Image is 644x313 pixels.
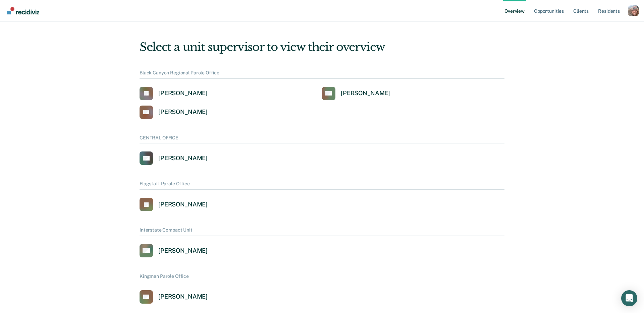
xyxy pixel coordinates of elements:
div: [PERSON_NAME] [158,89,208,97]
div: Black Canyon Regional Parole Office [140,70,504,79]
div: Kingman Parole Office [140,273,504,282]
div: Open Intercom Messenger [621,290,637,306]
img: Recidiviz [7,7,39,14]
a: [PERSON_NAME] [140,87,208,100]
a: [PERSON_NAME] [140,106,208,119]
div: CENTRAL OFFICE [140,135,504,144]
div: [PERSON_NAME] [158,154,208,162]
a: [PERSON_NAME] [140,151,208,165]
div: Interstate Compact Unit [140,227,504,236]
div: [PERSON_NAME] [158,201,208,208]
button: Profile dropdown button [628,5,639,16]
div: [PERSON_NAME] [158,247,208,255]
div: Select a unit supervisor to view their overview [140,40,504,54]
a: [PERSON_NAME] [140,198,208,211]
div: [PERSON_NAME] [341,89,390,97]
div: Flagstaff Parole Office [140,181,504,190]
div: [PERSON_NAME] [158,108,208,116]
a: [PERSON_NAME] [140,290,208,304]
a: [PERSON_NAME] [140,244,208,257]
a: [PERSON_NAME] [322,87,390,100]
div: [PERSON_NAME] [158,293,208,301]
